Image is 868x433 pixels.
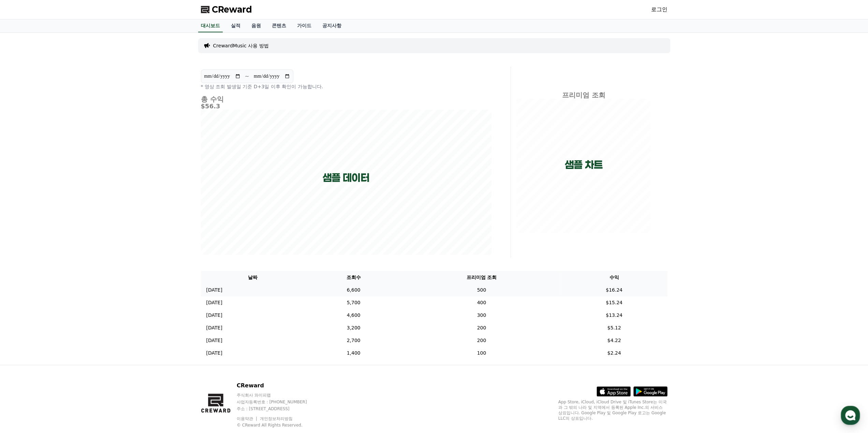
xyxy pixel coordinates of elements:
[212,4,252,15] span: CReward
[237,382,320,390] p: CReward
[558,399,667,421] p: App Store, iCloud, iCloud Drive 및 iTunes Store는 미국과 그 밖의 나라 및 지역에서 등록된 Apple Inc.의 서비스 상표입니다. Goo...
[402,296,561,309] td: 400
[292,19,317,32] a: 가이드
[105,226,114,232] span: 설정
[561,322,667,334] td: $5.12
[561,334,667,347] td: $4.22
[402,271,561,284] th: 프리미엄 조회
[206,324,222,331] p: [DATE]
[245,72,249,80] p: ~
[565,159,603,171] p: 샘플 차트
[206,337,222,344] p: [DATE]
[198,19,223,32] a: 대시보드
[2,216,45,233] a: 홈
[237,392,320,398] p: 주식회사 와이피랩
[206,287,222,294] p: [DATE]
[305,347,402,359] td: 1,400
[402,309,561,322] td: 300
[201,95,491,103] h4: 총 수익
[516,91,651,99] h4: 프리미엄 조회
[305,284,402,296] td: 6,600
[305,271,402,284] th: 조회수
[323,172,369,184] p: 샘플 데이터
[206,299,222,306] p: [DATE]
[561,347,667,359] td: $2.24
[266,19,292,32] a: 콘텐츠
[237,406,320,412] p: 주소 : [STREET_ADDRESS]
[21,226,26,232] span: 홈
[246,19,266,32] a: 음원
[402,347,561,359] td: 100
[206,312,222,319] p: [DATE]
[561,284,667,296] td: $16.24
[201,83,491,90] p: * 영상 조회 발생일 기준 D+3일 이후 확인이 가능합니다.
[237,399,320,405] p: 사업자등록번호 : [PHONE_NUMBER]
[225,19,246,32] a: 실적
[402,334,561,347] td: 200
[45,216,88,233] a: 대화
[260,416,293,421] a: 개인정보처리방침
[206,350,222,357] p: [DATE]
[201,103,491,110] h5: $56.3
[305,322,402,334] td: 3,200
[305,334,402,347] td: 2,700
[88,216,131,233] a: 설정
[62,227,71,232] span: 대화
[305,296,402,309] td: 5,700
[561,271,667,284] th: 수익
[201,271,305,284] th: 날짜
[201,4,252,15] a: CReward
[561,296,667,309] td: $15.24
[402,322,561,334] td: 200
[237,422,320,428] p: © CReward All Rights Reserved.
[237,416,258,421] a: 이용약관
[651,5,667,14] a: 로그인
[317,19,347,32] a: 공지사항
[213,42,269,49] a: CrewardMusic 사용 방법
[561,309,667,322] td: $13.24
[305,309,402,322] td: 4,600
[402,284,561,296] td: 500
